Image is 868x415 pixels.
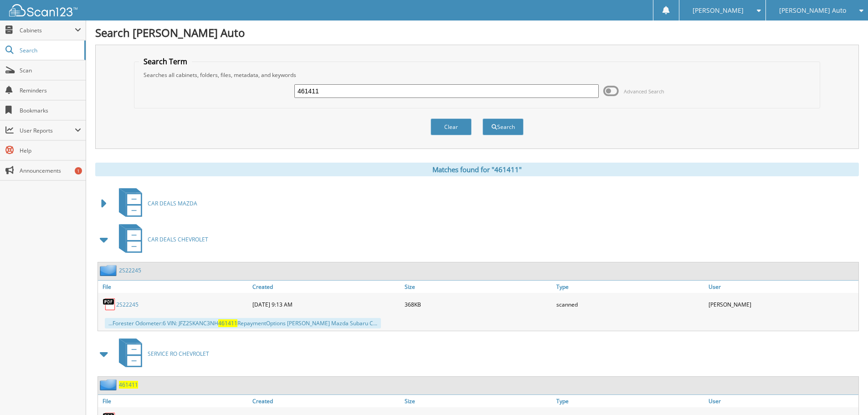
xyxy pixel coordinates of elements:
[100,379,119,390] img: folder2.png
[98,395,250,407] a: File
[693,8,744,13] span: [PERSON_NAME]
[119,266,141,274] a: 2S22245
[624,88,664,95] span: Advanced Search
[20,127,75,134] span: User Reports
[9,4,77,16] img: scan123-logo-white.svg
[95,163,859,176] div: Matches found for "461411"
[554,395,706,407] a: Type
[483,118,524,135] button: Search
[20,87,81,94] span: Reminders
[20,167,81,174] span: Announcements
[75,167,82,174] div: 1
[139,71,815,79] div: Searches all cabinets, folders, files, metadata, and keywords
[218,319,237,327] span: 461411
[250,295,402,313] div: [DATE] 9:13 AM
[20,107,81,114] span: Bookmarks
[402,295,555,313] div: 368KB
[779,8,846,13] span: [PERSON_NAME] Auto
[554,281,706,293] a: Type
[431,118,472,135] button: Clear
[113,336,209,372] a: SERVICE RO CHEVROLET
[95,25,859,40] h1: Search [PERSON_NAME] Auto
[103,297,116,311] img: PDF.png
[20,46,80,54] span: Search
[402,395,555,407] a: Size
[113,221,208,257] a: CAR DEALS CHEVROLET
[402,281,555,293] a: Size
[706,281,858,293] a: User
[706,295,858,313] div: [PERSON_NAME]
[98,281,250,293] a: File
[250,281,402,293] a: Created
[148,200,197,207] span: CAR DEALS MAZDA
[20,67,81,74] span: Scan
[20,26,75,34] span: Cabinets
[148,236,208,243] span: CAR DEALS CHEVROLET
[100,265,119,276] img: folder2.png
[116,301,139,308] a: 2S22245
[20,147,81,154] span: Help
[822,371,868,415] iframe: Chat Widget
[554,295,706,313] div: scanned
[119,381,138,389] a: 461411
[250,395,402,407] a: Created
[148,350,209,358] span: SERVICE RO CHEVROLET
[105,318,381,328] div: ...Forester Odometer:6 VIN: JFZ2SKANC3NH RepaymentOptions [PERSON_NAME] Mazda Subaru C...
[706,395,858,407] a: User
[139,56,192,67] legend: Search Term
[113,185,197,221] a: CAR DEALS MAZDA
